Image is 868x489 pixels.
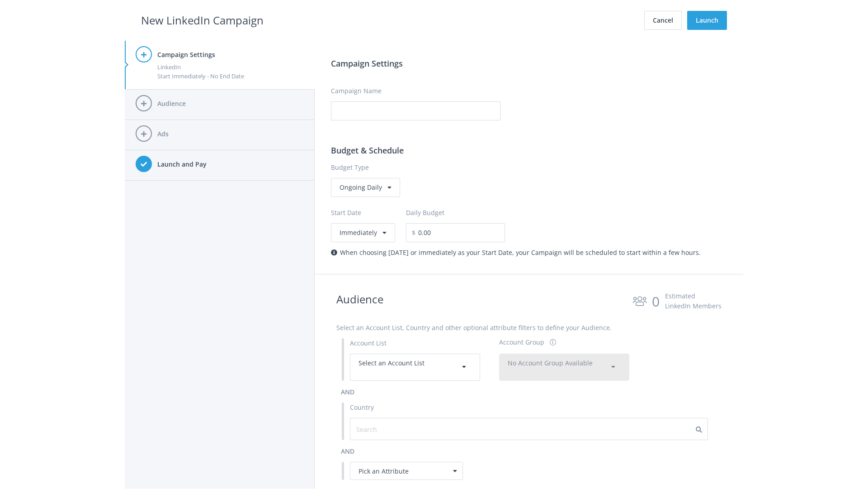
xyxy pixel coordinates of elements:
[157,50,304,60] h4: Campaign Settings
[341,447,354,455] span: and
[336,323,612,333] label: Select an Account List, Country and other optional attribute filters to define your Audience.
[157,62,304,72] div: LinkedIn
[406,208,444,218] label: Daily Budget
[331,86,382,96] label: Campaign Name
[157,159,304,169] h4: Launch and Pay
[644,11,682,30] button: Cancel
[336,291,383,312] h2: Audience
[406,223,415,242] span: $
[157,129,304,139] h4: Ads
[331,223,395,242] button: Immediately
[331,57,727,70] h3: Campaign Settings
[359,359,425,367] span: Select an Account List
[157,99,304,109] h4: Audience
[350,403,374,412] label: Country
[331,208,406,218] label: Start Date
[350,462,463,480] div: Pick an Attribute
[341,388,354,396] span: and
[157,72,304,81] div: Start Immediately - No End Date
[350,338,387,348] label: Account List
[359,358,472,376] div: Select an Account List
[331,144,727,157] h3: Budget & Schedule
[687,11,727,30] button: Launch
[141,12,264,29] h2: New LinkedIn Campaign
[331,248,727,258] div: When choosing [DATE] or immediately as your Start Date, your Campaign will be scheduled to start ...
[356,424,437,434] input: Search
[508,358,621,376] div: No Account Group Available
[331,178,400,197] div: Ongoing Daily
[652,291,660,312] div: 0
[499,337,544,347] div: Account Group
[508,359,593,367] span: No Account Group Available
[665,291,722,311] div: Estimated LinkedIn Members
[331,163,727,173] label: Budget Type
